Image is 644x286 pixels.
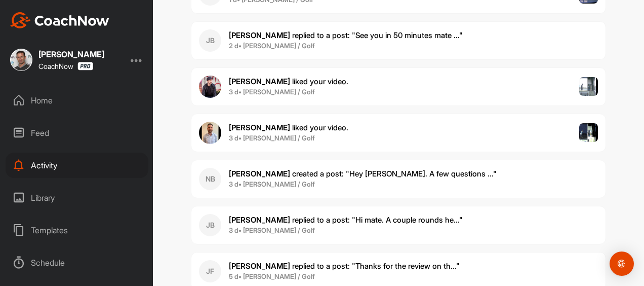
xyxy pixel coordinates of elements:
[229,134,315,142] b: 3 d • [PERSON_NAME] / Golf
[229,123,348,132] span: liked your video .
[6,218,148,243] div: Templates
[229,30,463,40] span: replied to a post : "See you in 50 minutes mate ..."
[610,252,634,276] div: Open Intercom Messenger
[229,169,497,178] span: created a post : "Hey [PERSON_NAME]. A few questions ..."
[77,62,93,70] img: CoachNow Pro
[229,261,290,271] b: [PERSON_NAME]
[199,122,221,144] img: user avatar
[199,214,221,236] div: JB
[38,62,93,70] div: CoachNow
[10,12,109,28] img: CoachNow
[229,169,290,178] b: [PERSON_NAME]
[579,77,598,96] img: post image
[6,185,148,210] div: Library
[199,29,221,52] div: JB
[229,77,290,86] b: [PERSON_NAME]
[229,88,315,96] b: 3 d • [PERSON_NAME] / Golf
[199,260,221,282] div: JF
[199,168,221,190] div: NB
[229,123,290,132] b: [PERSON_NAME]
[229,215,290,225] b: [PERSON_NAME]
[199,76,221,98] img: user avatar
[10,49,32,71] img: square_18cbf34a393be28f9cd4705d9b61bd87.jpg
[229,261,460,271] span: replied to a post : "Thanks for the review on th..."
[229,30,290,40] b: [PERSON_NAME]
[38,50,104,58] div: [PERSON_NAME]
[6,250,148,275] div: Schedule
[229,272,315,280] b: 5 d • [PERSON_NAME] / Golf
[6,153,148,178] div: Activity
[6,88,148,113] div: Home
[229,77,348,86] span: liked your video .
[6,120,148,146] div: Feed
[579,123,598,142] img: post image
[229,180,315,188] b: 3 d • [PERSON_NAME] / Golf
[229,215,463,225] span: replied to a post : "Hi mate. A couple rounds he..."
[229,226,315,234] b: 3 d • [PERSON_NAME] / Golf
[229,42,315,50] b: 2 d • [PERSON_NAME] / Golf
